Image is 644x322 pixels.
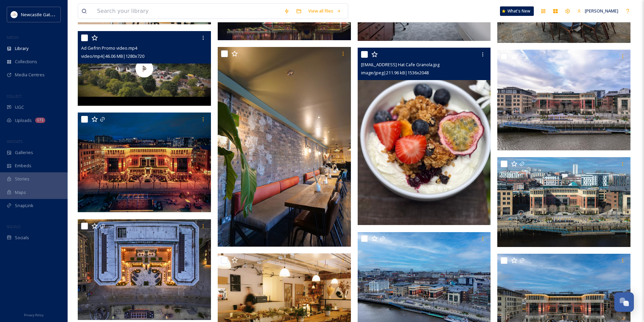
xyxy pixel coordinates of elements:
span: UGC [15,104,24,110]
a: Privacy Policy [24,311,44,319]
img: Dakota Hotel (7).jpg [78,219,212,320]
span: Socials [15,234,29,241]
img: Dakota Hotel (8).jpg [497,157,632,247]
a: [PERSON_NAME] [574,4,622,18]
img: ext_1749724890.745626_ali@triplafoodtours.com-Magic Hat Cafe Granola.jpg [358,48,491,225]
img: Dakota Hotel (11).jpg [78,113,211,212]
span: COLLECT [7,94,21,99]
span: SOCIALS [7,224,20,229]
img: ext_1753444930.686885_jordan@fullcirclebrewing.co.uk-group 6-10.jpg [218,47,351,247]
span: image/jpeg | 211.96 kB | 1536 x 2048 [361,70,429,76]
span: Library [15,45,28,52]
span: Collections [15,58,37,65]
span: Maps [15,189,26,196]
span: video/mp4 | 46.06 MB | 1280 x 720 [81,53,144,59]
a: What's New [500,6,534,16]
span: WIDGETS [7,139,22,144]
span: Embeds [15,163,31,169]
span: [PERSON_NAME] [585,8,618,14]
span: Stories [15,176,29,182]
div: 171 [35,118,45,123]
span: Privacy Policy [24,313,44,317]
img: DqD9wEUd_400x400.jpg [11,11,18,18]
span: MEDIA [7,35,19,40]
span: Uploads [15,117,32,124]
span: Newcastle Gateshead Initiative [21,11,83,18]
span: [EMAIL_ADDRESS] Hat Cafe Granola.jpg [361,61,439,68]
span: Ad Gefrin Promo video.mp4 [81,45,137,51]
img: thumbnail [78,31,211,106]
a: View all files [305,4,344,18]
span: SnapLink [15,202,33,209]
span: Galleries [15,149,33,156]
button: Open Chat [614,292,634,312]
input: Search your library [94,4,281,19]
img: Dakota Hotel (1).JPG [497,50,632,150]
span: Media Centres [15,72,45,78]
